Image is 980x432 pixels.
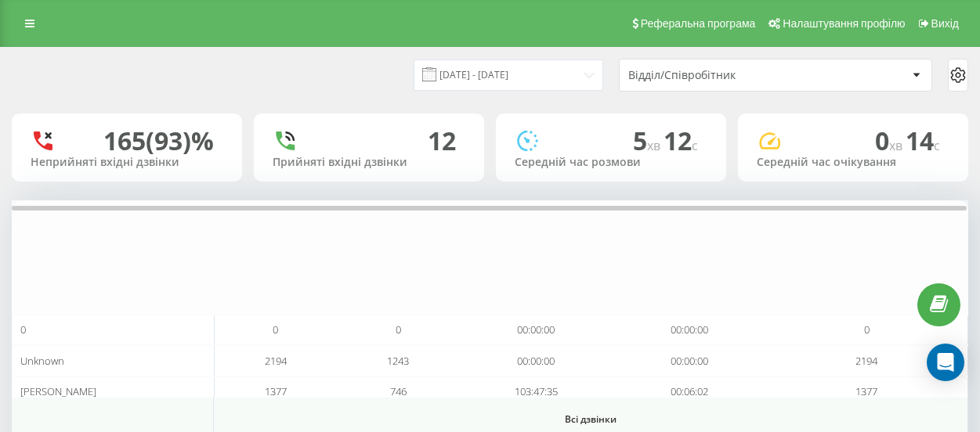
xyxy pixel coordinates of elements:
div: 165 (93)% [103,126,214,156]
span: 1243 [387,354,409,368]
div: 12 [428,126,456,156]
span: Unknown [20,354,64,368]
span: Всі дзвінки [259,413,923,426]
span: 5 [633,124,664,157]
td: 00:00:00 [613,345,766,376]
span: Реферальна програма [641,17,756,30]
span: c [934,137,940,154]
td: 00:06:02 [613,376,766,407]
td: 00:00:00 [459,315,613,345]
span: 1377 [265,384,287,398]
span: хв [889,137,906,154]
span: [PERSON_NAME] [20,384,96,398]
td: 00:00:00 [459,345,613,376]
span: 1377 [855,384,877,398]
span: 0 [396,322,401,337]
td: 103:47:35 [459,376,613,407]
div: Відділ/Співробітник [628,69,815,82]
div: Неприйняті вхідні дзвінки [31,156,223,169]
div: Середній час розмови [515,156,707,169]
div: Open Intercom Messenger [927,344,964,381]
span: 12 [664,124,698,157]
span: 746 [390,384,407,398]
span: c [692,137,698,154]
span: Вихід [931,17,959,30]
div: Прийняті вхідні дзвінки [273,156,465,169]
span: хв [647,137,664,154]
span: 14 [906,124,940,157]
span: 2194 [265,354,287,368]
span: 0 [864,322,870,337]
td: 00:00:00 [613,315,766,345]
span: 0 [20,322,26,337]
span: 0 [875,124,906,157]
span: 0 [273,322,278,337]
span: Налаштування профілю [783,17,905,30]
div: Середній час очікування [757,156,949,169]
span: 2194 [855,354,877,368]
